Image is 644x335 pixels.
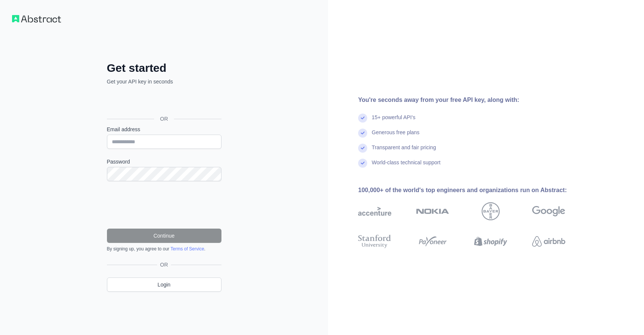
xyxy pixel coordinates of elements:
a: Login [107,277,221,292]
span: OR [154,115,174,123]
h2: Get started [107,61,221,75]
img: payoneer [416,233,449,250]
div: World-class technical support [372,159,441,174]
button: Continue [107,229,221,243]
img: check mark [358,129,367,138]
img: accenture [358,202,391,220]
a: Terms of Service [171,246,204,252]
p: Get your API key in seconds [107,78,221,85]
img: nokia [416,202,449,220]
div: Transparent and fair pricing [372,144,436,159]
img: shopify [474,233,507,250]
span: OR [157,261,171,268]
img: google [532,202,565,220]
img: stanford university [358,233,391,250]
img: check mark [358,144,367,153]
img: Workflow [12,15,61,23]
img: bayer [482,202,500,220]
img: airbnb [532,233,565,250]
div: By signing up, you agree to our . [107,246,221,252]
div: You're seconds away from your free API key, along with: [358,95,589,105]
iframe: reCAPTCHA [107,190,221,220]
label: Email address [107,126,221,133]
label: Password [107,158,221,165]
div: 100,000+ of the world's top engineers and organizations run on Abstract: [358,186,589,195]
div: Generous free plans [372,129,420,144]
div: 15+ powerful API's [372,114,415,129]
iframe: Sign in with Google Button [103,94,224,110]
img: check mark [358,159,367,168]
img: check mark [358,114,367,123]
